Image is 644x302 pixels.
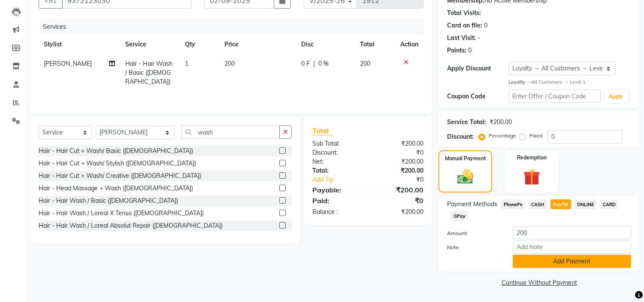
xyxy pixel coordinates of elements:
div: Sub Total: [306,139,368,148]
div: ₹200.00 [368,185,430,195]
div: All Customers → Level 1 [508,79,631,86]
div: Hair - Hair Wash / Loreal X Tenso ([DEMOGRAPHIC_DATA]) [39,209,204,218]
th: Action [395,35,423,54]
th: Total [355,35,396,54]
img: _gift.svg [518,167,545,188]
th: Disc [296,35,355,54]
span: 0 % [318,59,329,68]
div: Total: [306,166,368,175]
div: ₹200.00 [368,157,430,166]
span: CASH [529,199,547,209]
span: Total [312,126,332,135]
label: Fixed [529,132,542,140]
span: ONLINE [574,199,597,209]
div: 0 [484,21,487,30]
div: Points: [447,46,466,55]
div: Coupon Code [447,92,508,101]
span: Hair - Hair Wash / Basic ([DEMOGRAPHIC_DATA]) [126,60,173,85]
div: Hair - Hair Wash / Basic ([DEMOGRAPHIC_DATA]) [39,196,178,205]
div: Services [39,19,430,35]
th: Stylist [39,35,121,54]
div: 0 [468,46,472,55]
div: Hair - Hair Cut + Wash/ Basic ([DEMOGRAPHIC_DATA]) [39,146,193,156]
div: ₹0 [368,195,430,206]
input: Amount [513,226,631,239]
div: Hair - Hair Cut + Wash/ Creative ([DEMOGRAPHIC_DATA]) [39,171,201,180]
input: Search or Scan [181,125,280,139]
button: Add Payment [513,255,631,268]
span: GPay [450,211,468,221]
span: 1 [185,60,188,67]
label: Amount: [441,229,506,237]
th: Price [219,35,296,54]
div: ₹200.00 [368,166,430,175]
span: | [313,59,315,68]
input: Add Note [513,241,631,254]
span: [PERSON_NAME] [44,60,92,67]
span: 200 [360,60,371,67]
label: Note: [441,244,506,251]
th: Qty [180,35,219,54]
div: Payable: [306,185,368,195]
a: Continue Without Payment [440,278,638,287]
div: ₹0 [378,175,430,184]
span: PayTM [550,199,571,209]
strong: Loyalty → [508,79,531,85]
label: Percentage [489,132,516,140]
div: Total Visits: [447,9,481,18]
a: Add Tip [306,175,378,184]
div: ₹200.00 [368,139,430,148]
label: Redemption [517,154,547,162]
div: Discount: [306,148,368,157]
div: Hair - Head Massage + Wash ([DEMOGRAPHIC_DATA]) [39,184,193,193]
span: PhonePe [501,199,525,209]
div: Balance : [306,207,368,217]
div: - [478,34,480,43]
div: ₹200.00 [490,118,512,127]
input: Enter Offer / Coupon Code [508,89,600,103]
span: 0 F [301,59,310,68]
div: Apply Discount [447,64,508,73]
div: Discount: [447,132,474,141]
div: ₹200.00 [368,207,430,217]
span: CARD [600,199,618,209]
span: 200 [224,60,235,67]
div: Paid: [306,195,368,206]
div: Net: [306,157,368,166]
label: Manual Payment [445,155,486,162]
div: Hair - Hair Cut + Wash/ Stylish ([DEMOGRAPHIC_DATA]) [39,159,196,168]
div: ₹0 [368,148,430,157]
div: Hair - Hair Wash / Loreal Absolut Repair ([DEMOGRAPHIC_DATA]) [39,221,223,230]
div: Service Total: [447,118,486,127]
div: Card on file: [447,21,482,30]
button: Apply [604,90,629,103]
th: Service [121,35,180,54]
img: _cash.svg [452,168,478,186]
span: Payment Methods [447,200,497,209]
div: Last Visit: [447,34,476,43]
